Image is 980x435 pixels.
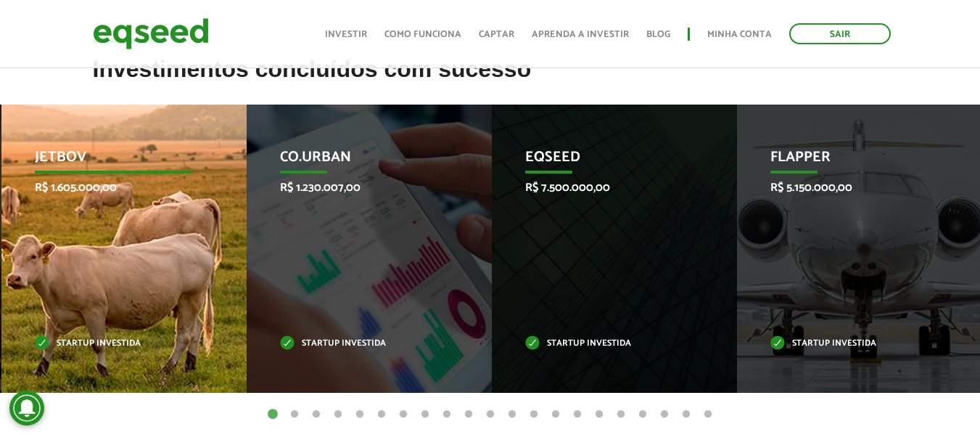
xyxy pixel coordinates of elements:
a: Sair [789,23,891,44]
a: Investir [325,30,367,39]
button: 18 of 21 [635,407,650,422]
p: Co.Urban [280,149,437,174]
button: 8 of 21 [418,407,432,422]
p: R$ 1.230.007,00 [280,181,437,195]
button: 4 of 21 [331,407,345,422]
p: Startup investida [770,340,927,348]
p: EqSeed [525,149,682,174]
a: Minha conta [707,30,772,39]
button: 21 of 21 [701,407,715,422]
img: EqSeed [93,15,209,53]
p: Startup investida [35,340,192,348]
p: Startup investida [525,340,682,348]
button: 9 of 21 [440,407,454,422]
button: 6 of 21 [374,407,389,422]
button: 17 of 21 [614,407,628,422]
button: 3 of 21 [309,407,324,422]
button: 12 of 21 [505,407,519,422]
button: 1 of 21 [265,407,280,422]
p: R$ 5.150.000,00 [770,181,927,195]
p: Startup investida [280,340,437,348]
a: Aprenda a investir [532,30,629,39]
a: Como funciona [384,30,461,39]
h2: Investimentos concluídos com sucesso [93,57,888,104]
p: R$ 7.500.000,00 [525,181,682,195]
button: 5 of 21 [353,407,367,422]
button: 19 of 21 [657,407,672,422]
a: Blog [646,30,670,39]
button: 16 of 21 [592,407,606,422]
button: 15 of 21 [570,407,585,422]
button: 10 of 21 [461,407,476,422]
button: 14 of 21 [548,407,563,422]
p: JetBov [35,149,192,174]
button: 7 of 21 [396,407,411,422]
p: R$ 1.605.000,00 [35,181,192,195]
p: Flapper [770,149,927,174]
a: Captar [479,30,514,39]
button: 20 of 21 [679,407,693,422]
button: 11 of 21 [483,407,498,422]
button: 2 of 21 [287,407,302,422]
button: 13 of 21 [527,407,541,422]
